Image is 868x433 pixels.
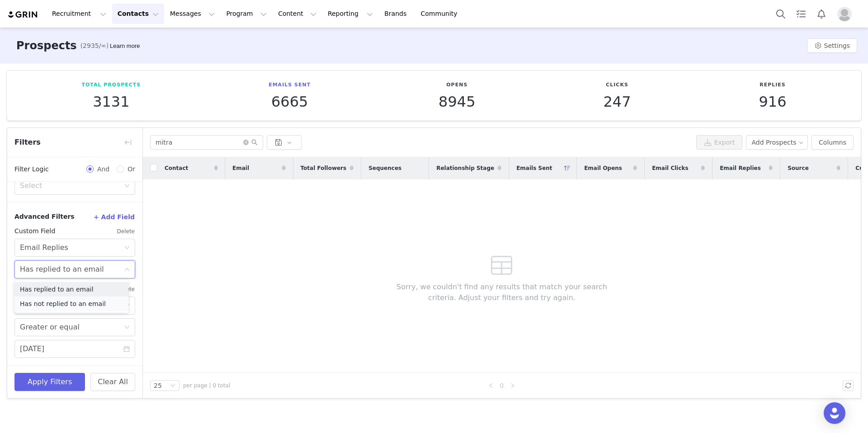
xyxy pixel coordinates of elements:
p: Replies [759,81,786,89]
span: Source [788,164,809,172]
span: (2935/∞) [80,41,109,51]
span: And [94,165,113,174]
p: 916 [759,94,786,110]
li: Next Page [507,380,518,391]
a: Community [415,4,467,24]
i: icon: down [124,245,130,251]
img: placeholder-profile.jpg [837,7,852,21]
p: 3131 [81,94,141,110]
span: Sorry, we couldn't find any results that match your search criteria. Adjust your filters and try ... [383,282,621,303]
button: Delete [117,224,135,239]
div: Select [20,181,120,190]
button: Reporting [322,4,378,24]
span: Filters [14,137,41,148]
i: icon: search [251,139,258,146]
div: Email Replies [20,239,68,256]
i: icon: calendar [123,346,130,352]
div: Greater or equal [20,319,80,336]
a: 0 [497,381,507,391]
li: 0 [496,380,507,391]
a: Tasks [791,4,811,24]
button: Search [771,4,791,24]
span: Custom Field [14,226,55,236]
button: Program [221,4,272,24]
button: Clear All [90,373,135,391]
input: Search... [150,135,263,150]
span: Advanced Filters [14,212,75,221]
li: Has replied to an email [14,282,128,297]
span: Relationship Stage [436,164,494,172]
i: icon: down [170,383,175,389]
span: Filter Logic [14,165,49,174]
p: 6665 [269,94,311,110]
p: Total Prospects [81,81,141,89]
span: Email Clicks [652,164,688,172]
span: Sequences [368,164,401,172]
span: Or [124,165,135,174]
div: Has replied to an email [20,261,104,278]
li: Has not replied to an email [14,297,128,311]
span: Email Replies [720,164,761,172]
input: Select date [14,340,135,358]
span: per page | 0 total [183,381,230,390]
i: icon: down [124,183,130,189]
div: Open Intercom Messenger [824,402,845,424]
button: Settings [807,38,857,53]
button: + Add Field [93,210,135,224]
p: 247 [603,94,631,110]
button: Content [273,4,322,24]
span: Email Opens [584,164,622,172]
img: grin logo [7,10,39,19]
i: icon: down [124,325,130,331]
button: Add Prospects [746,135,808,150]
i: icon: close-circle [243,140,249,145]
p: 8945 [439,94,475,110]
div: 25 [154,381,162,391]
h3: Prospects [16,38,77,54]
p: Emails Sent [269,81,311,89]
span: Emails Sent [516,164,552,172]
li: Previous Page [486,380,496,391]
p: Clicks [603,81,631,89]
button: Notifications [811,4,831,24]
span: Contact [165,164,188,172]
button: Recruitment [47,4,112,24]
i: icon: left [488,383,494,388]
span: Email [232,164,249,172]
button: Export [696,135,742,150]
button: Columns [811,135,854,150]
i: icon: right [510,383,515,388]
span: Total Followers [301,164,347,172]
button: Messages [165,4,220,24]
button: Contacts [112,4,164,24]
div: Tooltip anchor [108,42,142,51]
p: Opens [439,81,475,89]
button: Apply Filters [14,373,85,391]
button: Profile [832,7,861,21]
a: Brands [379,4,415,24]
